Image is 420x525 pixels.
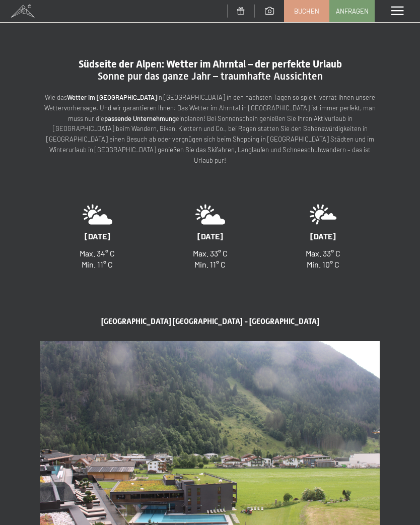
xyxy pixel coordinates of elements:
span: Anfragen [336,7,369,16]
span: [DATE] [197,231,223,241]
span: Max. 33° C [306,248,340,258]
span: Min. 11° C [194,259,226,269]
span: Min. 11° C [82,259,113,269]
a: Buchen [285,1,329,22]
span: [GEOGRAPHIC_DATA] [GEOGRAPHIC_DATA] - [GEOGRAPHIC_DATA] [101,317,319,326]
a: Anfragen [330,1,374,22]
span: Buchen [294,7,319,16]
strong: passende Unternehmung [104,114,176,122]
strong: Wetter im [GEOGRAPHIC_DATA] [67,93,157,101]
span: Südseite der Alpen: Wetter im Ahrntal – der perfekte Urlaub [79,58,342,70]
span: Max. 34° C [80,248,115,258]
span: [DATE] [310,231,336,241]
span: Min. 10° C [307,259,339,269]
span: Max. 33° C [193,248,228,258]
span: Sonne pur das ganze Jahr – traumhafte Aussichten [98,70,323,82]
span: [DATE] [85,231,110,241]
p: Wie das in [GEOGRAPHIC_DATA] in den nächsten Tagen so spielt, verrät Ihnen unsere Wettervorhersag... [40,92,380,166]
